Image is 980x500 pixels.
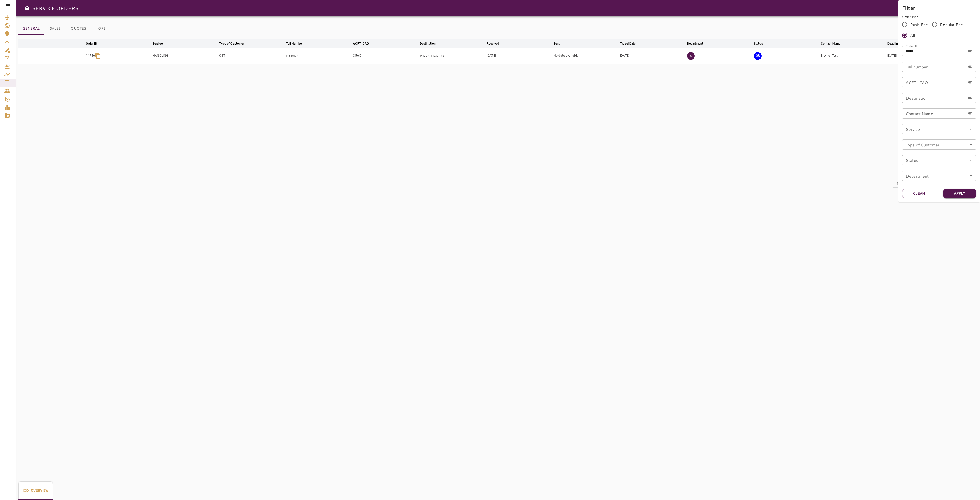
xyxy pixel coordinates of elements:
button: Apply [943,189,976,198]
label: Order ID [906,44,918,48]
button: Clean [902,189,935,198]
button: Open [967,141,974,148]
div: rushFeeOrder [902,19,976,41]
span: All [910,32,915,38]
span: Rush Fee [910,21,928,28]
button: Open [967,125,974,133]
button: Open [967,172,974,179]
h6: Filter [902,4,976,12]
span: Regular Fee [940,21,963,28]
p: Order Type [902,15,976,19]
button: Open [967,157,974,164]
